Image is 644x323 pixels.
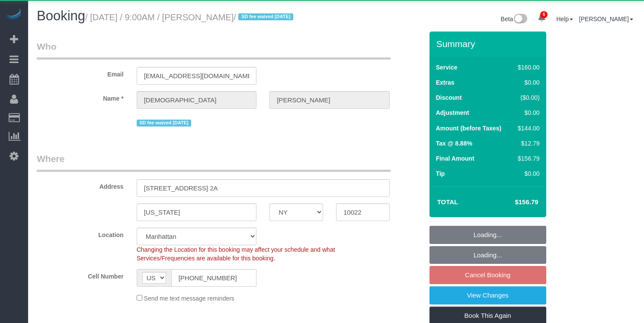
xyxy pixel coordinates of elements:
[514,78,539,87] div: $0.00
[238,13,293,20] span: SD fee waived [DATE]
[436,63,458,72] label: Service
[436,139,472,148] label: Tax @ 8.88%
[30,91,130,103] label: Name *
[234,13,296,22] span: /
[37,8,85,23] span: Booking
[137,120,192,127] span: SD fee waived [DATE]
[137,91,257,109] input: First Name
[85,13,296,22] small: / [DATE] / 9:00AM / [PERSON_NAME]
[436,39,542,49] h3: Summary
[429,286,546,304] a: View Changes
[5,9,22,21] img: Automaid Logo
[533,9,550,28] a: 6
[514,63,539,72] div: $160.00
[489,199,538,206] h4: $156.79
[436,78,455,87] label: Extras
[436,93,462,102] label: Discount
[137,203,257,221] input: City
[336,203,390,221] input: Zip Code
[37,40,391,60] legend: Who
[171,269,257,287] input: Cell Number
[514,108,539,117] div: $0.00
[437,198,458,206] strong: Total
[579,16,633,22] a: [PERSON_NAME]
[144,295,234,302] span: Send me text message reminders
[436,169,445,178] label: Tip
[514,139,539,148] div: $12.79
[30,67,130,79] label: Email
[436,108,469,117] label: Adjustment
[30,228,130,239] label: Location
[513,14,527,25] img: New interface
[556,16,573,22] a: Help
[514,93,539,102] div: ($0.00)
[514,154,539,163] div: $156.79
[30,179,130,191] label: Address
[436,154,474,163] label: Final Amount
[501,16,528,22] a: Beta
[30,269,130,281] label: Cell Number
[514,169,539,178] div: $0.00
[436,124,501,133] label: Amount (before Taxes)
[137,67,257,85] input: Email
[137,246,335,262] span: Changing the Location for this booking may affect your schedule and what Services/Frequencies are...
[37,152,391,172] legend: Where
[269,91,390,109] input: Last Name
[540,11,548,18] span: 6
[514,124,539,133] div: $144.00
